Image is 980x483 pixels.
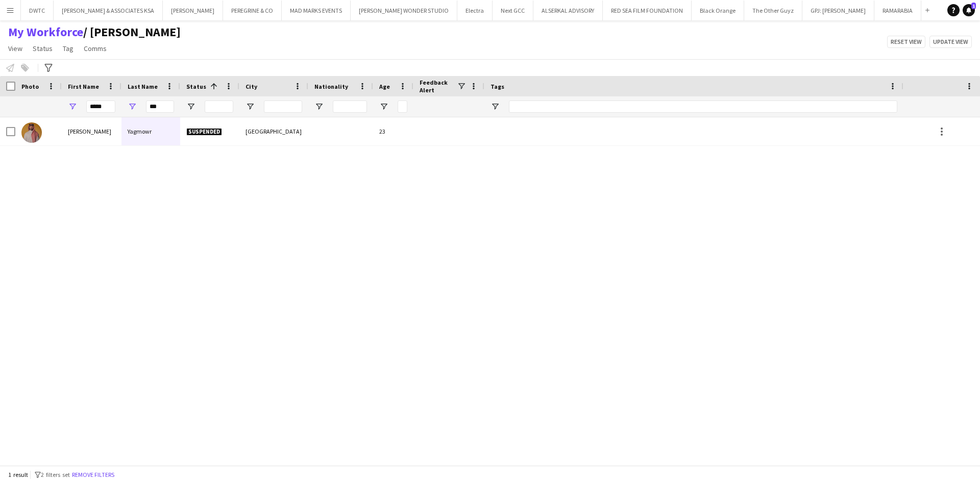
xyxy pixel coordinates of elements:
[186,128,222,136] span: Suspended
[887,36,925,48] button: Reset view
[246,102,255,111] button: Open Filter Menu
[63,44,73,53] span: Tag
[491,83,504,90] span: Tags
[59,42,78,55] a: Tag
[146,100,174,113] input: Last Name Filter Input
[929,36,972,48] button: Update view
[163,1,223,20] button: [PERSON_NAME]
[70,469,116,480] button: Remove filters
[128,83,158,90] span: Last Name
[802,1,874,20] button: GPJ: [PERSON_NAME]
[21,1,54,20] button: DWTC
[264,100,302,113] input: City Filter Input
[246,83,257,90] span: City
[186,102,195,111] button: Open Filter Menu
[351,1,457,20] button: [PERSON_NAME] WONDER STUDIO
[128,102,137,111] button: Open Filter Menu
[963,4,975,16] a: 1
[239,117,308,145] div: [GEOGRAPHIC_DATA]
[874,1,921,20] button: RAMARABIA
[41,471,70,478] span: 2 filters set
[282,1,351,20] button: MAD MARKS EVENTS
[692,1,744,20] button: Black Orange
[86,100,115,113] input: First Name Filter Input
[8,44,22,53] span: View
[205,100,233,113] input: Status Filter Input
[84,44,107,53] span: Comms
[379,83,390,90] span: Age
[21,83,39,90] span: Photo
[68,102,77,111] button: Open Filter Menu
[21,122,42,143] img: Ahmed Yagmowr
[971,3,976,9] span: 1
[373,117,413,145] div: 23
[457,1,493,20] button: Electra
[33,44,53,53] span: Status
[314,83,348,90] span: Nationality
[186,83,206,90] span: Status
[83,24,181,40] span: Julie
[603,1,692,20] button: RED SEA FILM FOUNDATION
[420,79,457,94] span: Feedback Alert
[533,1,603,20] button: ALSERKAL ADVISORY
[509,100,897,113] input: Tags Filter Input
[314,102,324,111] button: Open Filter Menu
[62,117,121,145] div: [PERSON_NAME]
[333,100,367,113] input: Nationality Filter Input
[4,42,27,55] a: View
[744,1,802,20] button: The Other Guyz
[379,102,388,111] button: Open Filter Menu
[68,83,99,90] span: First Name
[54,1,163,20] button: [PERSON_NAME] & ASSOCIATES KSA
[398,100,407,113] input: Age Filter Input
[491,102,500,111] button: Open Filter Menu
[29,42,57,55] a: Status
[8,24,83,40] a: My Workforce
[223,1,282,20] button: PEREGRINE & CO
[493,1,533,20] button: Next GCC
[121,117,180,145] div: Yagmowr
[80,42,111,55] a: Comms
[42,62,55,74] app-action-btn: Advanced filters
